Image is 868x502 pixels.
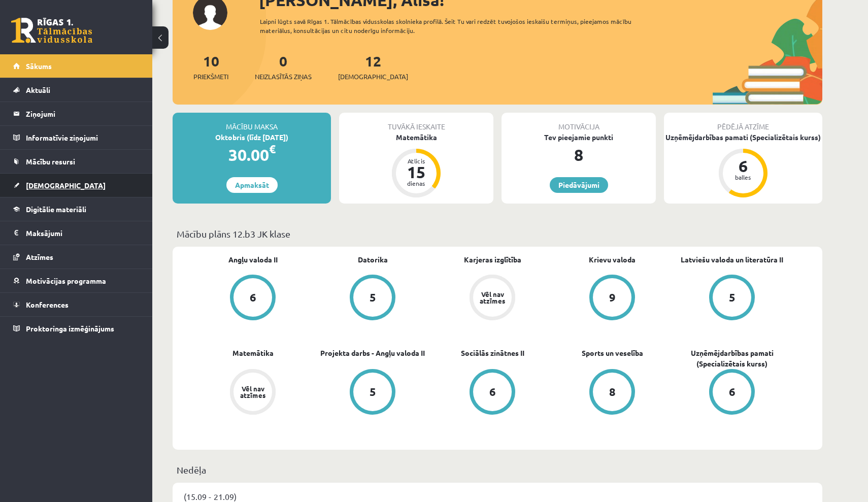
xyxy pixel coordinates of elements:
a: Matemātika [232,348,274,358]
div: 5 [370,292,376,303]
div: Atlicis [401,158,431,164]
a: Uzņēmējdarbības pamati (Specializētais kurss) 6 balles [664,132,822,199]
a: Aktuāli [13,78,140,102]
span: Sākums [26,61,52,71]
a: Sākums [13,54,140,78]
div: Laipni lūgts savā Rīgas 1. Tālmācības vidusskolas skolnieka profilā. Šeit Tu vari redzēt tuvojošo... [260,17,650,35]
div: dienas [401,180,431,186]
a: 5 [672,275,792,322]
div: 15 [401,164,431,180]
div: 6 [729,386,736,397]
a: Angļu valoda II [228,254,278,265]
span: € [269,142,276,156]
span: [DEMOGRAPHIC_DATA] [338,72,408,82]
div: Matemātika [339,132,493,143]
span: Proktoringa izmēģinājums [26,324,114,333]
div: Motivācija [502,113,656,132]
div: 8 [502,143,656,167]
div: 9 [609,292,616,303]
div: 30.00 [173,143,331,167]
span: Konferences [26,300,69,309]
a: [DEMOGRAPHIC_DATA] [13,174,140,197]
span: Priekšmeti [193,72,228,82]
div: Pēdējā atzīme [664,113,822,132]
div: 5 [370,386,376,397]
legend: Maksājumi [26,221,140,245]
p: Nedēļa [177,463,818,477]
a: 6 [193,275,313,322]
span: Atzīmes [26,252,53,261]
a: Atzīmes [13,245,140,269]
div: Uzņēmējdarbības pamati (Specializētais kurss) [664,132,822,143]
div: 6 [250,292,256,303]
a: Datorika [358,254,388,265]
a: 8 [552,369,672,417]
a: Piedāvājumi [550,177,608,193]
legend: Ziņojumi [26,102,140,125]
div: balles [728,174,758,180]
a: 6 [672,369,792,417]
span: Digitālie materiāli [26,205,86,214]
a: Sociālās zinātnes II [461,348,524,358]
a: 9 [552,275,672,322]
a: 12[DEMOGRAPHIC_DATA] [338,52,408,82]
a: 10Priekšmeti [193,52,228,82]
a: 6 [432,369,552,417]
a: 0Neizlasītās ziņas [255,52,312,82]
span: Mācību resursi [26,157,75,166]
a: Informatīvie ziņojumi [13,126,140,149]
div: 8 [609,386,616,397]
span: Aktuāli [26,85,50,94]
a: Sports un veselība [582,348,643,358]
a: Krievu valoda [589,254,636,265]
div: Oktobris (līdz [DATE]) [173,132,331,143]
a: Matemātika Atlicis 15 dienas [339,132,493,199]
span: Neizlasītās ziņas [255,72,312,82]
div: Tuvākā ieskaite [339,113,493,132]
div: Vēl nav atzīmes [478,291,507,304]
a: Projekta darbs - Angļu valoda II [320,348,425,358]
a: Apmaksāt [226,177,278,193]
div: 6 [728,158,758,174]
a: Rīgas 1. Tālmācības vidusskola [11,18,92,43]
a: Maksājumi [13,221,140,245]
a: 5 [313,369,432,417]
div: Vēl nav atzīmes [239,385,267,398]
div: Mācību maksa [173,113,331,132]
a: Digitālie materiāli [13,197,140,221]
div: 6 [489,386,496,397]
div: 5 [729,292,736,303]
a: Uzņēmējdarbības pamati (Specializētais kurss) [672,348,792,369]
a: Latviešu valoda un literatūra II [681,254,783,265]
a: Vēl nav atzīmes [193,369,313,417]
a: 5 [313,275,432,322]
span: Motivācijas programma [26,276,106,285]
div: Tev pieejamie punkti [502,132,656,143]
a: Ziņojumi [13,102,140,125]
a: Proktoringa izmēģinājums [13,317,140,340]
p: Mācību plāns 12.b3 JK klase [177,227,818,241]
legend: Informatīvie ziņojumi [26,126,140,149]
a: Vēl nav atzīmes [432,275,552,322]
a: Mācību resursi [13,150,140,173]
a: Konferences [13,293,140,316]
a: Motivācijas programma [13,269,140,292]
span: [DEMOGRAPHIC_DATA] [26,181,106,190]
a: Karjeras izglītība [464,254,521,265]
